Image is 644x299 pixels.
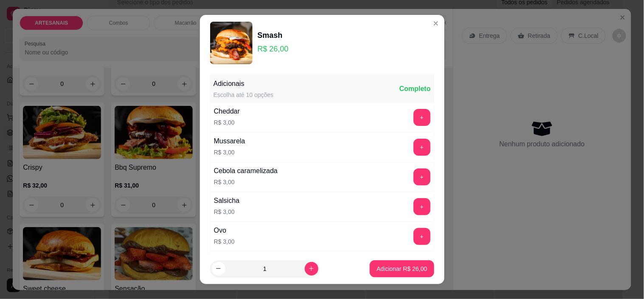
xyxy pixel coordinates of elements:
[214,196,239,206] div: Salsicha
[214,136,245,146] div: Mussarela
[370,260,434,277] button: Adicionar R$ 26,00
[214,178,278,186] p: R$ 3,00
[214,237,235,246] p: R$ 3,00
[413,228,430,245] button: add
[214,225,235,236] div: Ovo
[413,168,430,185] button: add
[305,262,318,276] button: increase-product-quantity
[210,22,253,64] img: product-image
[429,17,443,30] button: Close
[413,139,430,156] button: add
[413,109,430,126] button: add
[214,148,245,157] p: R$ 3,00
[413,198,430,215] button: add
[214,166,278,176] div: Cebola caramelizada
[214,79,274,89] div: Adicionais
[258,43,289,55] p: R$ 26,00
[399,84,431,94] div: Completo
[214,118,240,127] p: R$ 3,00
[258,29,289,41] div: Smash
[214,106,240,117] div: Cheddar
[214,91,274,99] div: Escolha até 10 opções
[212,262,225,276] button: decrease-product-quantity
[377,265,427,273] p: Adicionar R$ 26,00
[214,208,239,216] p: R$ 3,00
